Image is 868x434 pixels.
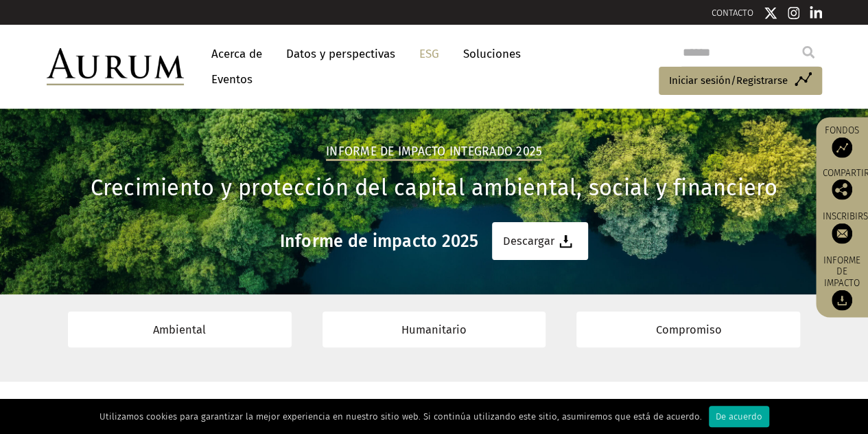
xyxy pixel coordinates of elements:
font: Eventos [211,72,253,87]
img: Comparte esta publicación [832,179,852,199]
font: Acerca de [211,47,262,61]
img: Icono de Linkedin [810,6,822,20]
font: Crecimiento y protección del capital ambiental, social y financiero [91,175,778,202]
font: Soluciones [463,47,521,61]
font: Iniciar sesión/Registrarse [669,74,788,87]
font: Informe de impacto [823,254,860,288]
a: Soluciones [456,41,528,67]
a: Datos y perspectivas [279,41,402,67]
a: Humanitario [322,312,546,347]
font: Datos y perspectivas [286,47,395,61]
img: Suscríbete a nuestro boletín [832,223,852,243]
a: Iniciar sesión/Registrarse [659,67,822,96]
a: Informe de impacto [823,254,861,310]
a: Fondos [823,124,861,158]
font: Descargar [502,235,554,248]
font: ESG [419,47,439,61]
font: Fondos [825,124,859,135]
img: Icono de Twitter [764,6,777,20]
a: Acerca de [204,41,269,67]
a: CONTACTO [712,8,753,18]
a: ESG [412,41,446,67]
a: Compromiso [576,312,800,347]
font: Compromiso [655,323,721,336]
font: Informe de impacto integrado 2025 [326,144,542,159]
font: Utilizamos cookies para garantizar la mejor experiencia en nuestro sitio web. Si continúa utiliza... [99,411,702,422]
input: Submit [795,39,822,66]
font: Informe de impacto 2025 [280,231,479,252]
font: Humanitario [401,323,467,336]
img: Acceso a fondos [832,137,852,158]
font: Ambiental [153,323,206,336]
a: Ambiental [68,312,292,347]
a: Descargar [492,222,588,260]
font: De acuerdo [716,411,762,422]
img: Oro [47,48,184,85]
a: Eventos [204,67,253,92]
img: Icono de Instagram [788,6,800,20]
